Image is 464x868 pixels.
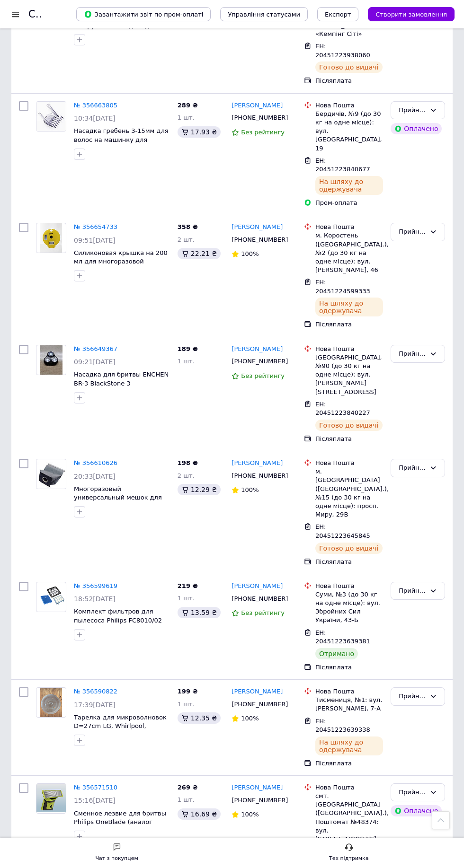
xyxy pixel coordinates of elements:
div: На шляху до одержувача [315,736,383,755]
div: Післяплата [315,558,383,566]
span: 15:16[DATE] [74,797,116,804]
a: № 356610626 [74,459,117,466]
div: Післяплата [315,663,383,672]
span: 289 ₴ [178,102,198,109]
span: 1 шт. [178,796,195,803]
span: ЕН: 20451223840227 [315,401,370,417]
a: Тарелка для микроволновок D=27cm LG, Whirlpool, Panasonic, Electrolux, Gorenje, DeLonghi, Candy [74,714,169,747]
span: ЕН: 20451224599333 [315,279,370,295]
span: Управління статусами [228,11,300,18]
span: 20:33[DATE] [74,473,116,480]
div: Післяплата [315,435,383,443]
span: 199 ₴ [178,688,198,695]
span: 1 шт. [178,358,195,365]
img: Фото товару [36,784,66,812]
span: Створити замовлення [375,11,447,18]
span: 358 ₴ [178,223,198,230]
div: Готово до видачі [315,543,383,554]
div: смт. [GEOGRAPHIC_DATA] ([GEOGRAPHIC_DATA].), Поштомат №48374: вул. [STREET_ADDRESS] (біля магазин... [315,792,383,861]
div: Прийнято [399,788,426,798]
div: Нова Пошта [315,223,383,231]
div: Оплачено [391,123,442,134]
div: На шляху до одержувача [315,298,383,316]
span: 1 шт. [178,701,195,708]
div: [PHONE_NUMBER] [230,698,289,710]
span: ЕН: 20451223938060 [315,43,370,59]
div: м. Коростень ([GEOGRAPHIC_DATA].), №2 (до 30 кг на одне місце): вул. [PERSON_NAME], 46 [315,231,383,274]
div: Нова Пошта [315,783,383,792]
span: 219 ₴ [178,582,198,589]
div: Пром-оплата [315,199,383,207]
div: Прийнято [399,463,426,473]
a: № 356663805 [74,102,117,109]
div: Післяплата [315,77,383,85]
a: Фото товару [36,345,66,375]
a: Насадка для бритвы ENCHEN BR-3 BlackStone 3 (3TB\3TBS/BR-3) [74,371,169,395]
a: Фото товару [36,101,66,132]
div: Готово до видачі [315,61,383,73]
div: 12.35 ₴ [178,712,221,724]
div: Нова Пошта [315,687,383,696]
div: м. [GEOGRAPHIC_DATA] ([GEOGRAPHIC_DATA].), №15 (до 30 кг на одне місце): просп. Миру, 29В [315,467,383,519]
a: Многоразовый универсальный мешок для пылесосов Philips, LG, Haier, Samsung, RZTK VC 2000 [74,485,165,519]
a: Фото товару [36,223,66,253]
a: Створити замовлення [358,10,455,18]
div: Прийнято [399,586,426,596]
span: 100% [241,486,259,493]
span: 269 ₴ [178,784,198,791]
a: № 356599619 [74,582,117,589]
span: 2 шт. [178,236,195,243]
a: Сменное лезвие для бритвы Philips OneBlade (аналог высокого качества), QP2520,QP2530,QP2510,QP262... [74,810,203,843]
span: 189 ₴ [178,345,198,352]
span: Завантажити звіт по пром-оплаті [84,10,203,18]
span: ЕН: 20451223645845 [315,523,370,539]
img: Фото товару [36,102,66,131]
div: 13.59 ₴ [178,607,221,618]
span: 09:51[DATE] [74,237,116,244]
span: ЕН: 20451223639338 [315,718,370,734]
span: 100% [241,250,259,257]
div: Бердичів, №9 (до 30 кг на одне місце): вул. [GEOGRAPHIC_DATA], 19 [315,110,383,153]
button: Створити замовлення [368,7,455,21]
div: [PHONE_NUMBER] [230,234,289,246]
span: 1 шт. [178,595,195,602]
div: Післяплата [315,759,383,768]
a: [PERSON_NAME] [232,345,283,354]
span: 10:34[DATE] [74,114,116,122]
div: [PHONE_NUMBER] [230,355,289,368]
div: Нова Пошта [315,459,383,467]
a: № 356654733 [74,223,117,230]
div: [PHONE_NUMBER] [230,593,289,605]
span: 100% [241,715,259,722]
div: Прийнято [399,349,426,359]
a: [PERSON_NAME] [232,783,283,792]
div: Тех підтримка [329,854,369,863]
a: Фото товару [36,687,66,718]
div: Чат з покупцем [96,854,138,863]
span: ЕН: 20451223639381 [315,629,370,645]
button: Експорт [317,7,359,21]
span: 09:21[DATE] [74,358,116,366]
a: [PERSON_NAME] [232,459,283,468]
img: Фото товару [40,688,62,717]
div: [PHONE_NUMBER] [230,794,289,807]
img: Фото товару [40,345,63,375]
div: 17.93 ₴ [178,126,221,138]
div: На шляху до одержувача [315,176,383,195]
div: Отримано [315,648,358,659]
span: Без рейтингу [241,129,285,136]
div: Нова Пошта [315,101,383,110]
span: Експорт [325,11,351,18]
a: Комплект фильтров для пылесоса Philips FC8010/02 (микрофильтр + HEPA) FC9350, FC9351, FC9352, FC9... [74,608,162,650]
a: № 356571510 [74,784,117,791]
div: Суми, №3 (до 30 кг на одне місце): вул. Збройних Сил України, 43-Б [315,590,383,625]
span: 18:52[DATE] [74,595,116,603]
span: ЕН: 20451223840677 [315,157,370,173]
a: [PERSON_NAME] [232,582,283,591]
a: Силиконовая крышка на 200 мл для многоразовой капсулы для кофемашины Bosch Tassimo от ICafilas [74,249,168,283]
